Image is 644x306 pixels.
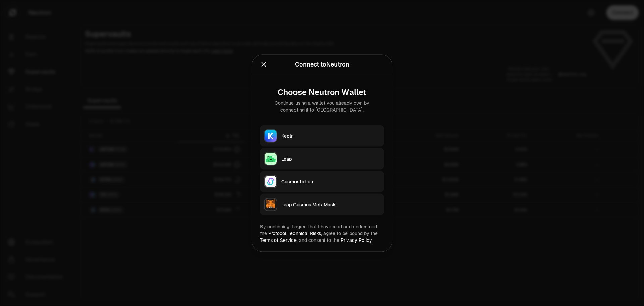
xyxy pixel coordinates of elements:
button: LeapLeap [260,148,384,169]
img: Leap Cosmos MetaMask [265,198,277,210]
div: Connect to Neutron [295,59,350,69]
a: Protocol Technical Risks, [268,230,322,236]
div: Leap Cosmos MetaMask [281,201,380,208]
div: Keplr [281,132,380,139]
button: KeplrKeplr [260,125,384,146]
div: Leap [281,155,380,162]
a: Terms of Service, [260,237,298,243]
button: Leap Cosmos MetaMaskLeap Cosmos MetaMask [260,193,384,215]
div: By continuing, I agree that I have read and understood the agree to be bound by the and consent t... [260,223,384,243]
button: Close [260,59,267,69]
img: Cosmostation [265,175,277,187]
div: Choose Neutron Wallet [265,87,379,97]
div: Continue using a wallet you already own by connecting it to [GEOGRAPHIC_DATA]. [265,99,379,113]
a: Privacy Policy. [341,237,373,243]
button: CosmostationCosmostation [260,171,384,192]
img: Keplr [265,130,277,142]
div: Cosmostation [281,178,380,185]
img: Leap [265,152,277,165]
